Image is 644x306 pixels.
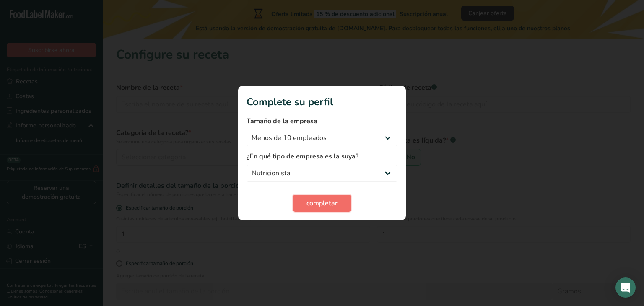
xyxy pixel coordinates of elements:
label: ¿En qué tipo de empresa es la suya? [247,151,397,161]
label: Tamaño de la empresa [247,116,397,126]
span: completar [306,198,338,208]
button: completar [293,195,351,212]
div: Open Intercom Messenger [615,277,636,298]
h1: Complete su perfil [247,94,397,109]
